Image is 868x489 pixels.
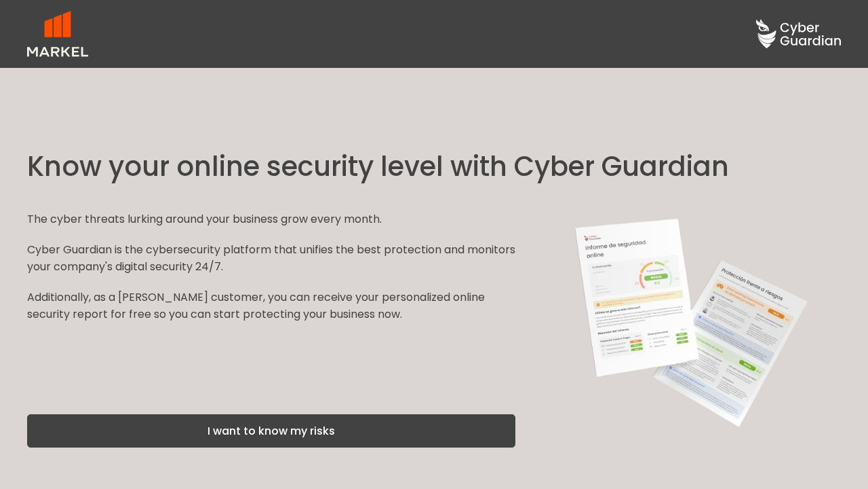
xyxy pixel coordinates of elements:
h1: Know your online security level with Cyber Guardian [27,149,841,183]
img: Cyber Guardian [542,211,841,448]
p: Additionally, as a [PERSON_NAME] customer, you can receive your personalized online security repo... [27,289,515,323]
p: The cyber threats lurking around your business grow every month. [27,211,515,228]
p: Cyber Guardian is the cybersecurity platform that unifies the best protection and monitors your c... [27,241,515,275]
button: I want to know my risks [27,414,515,448]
